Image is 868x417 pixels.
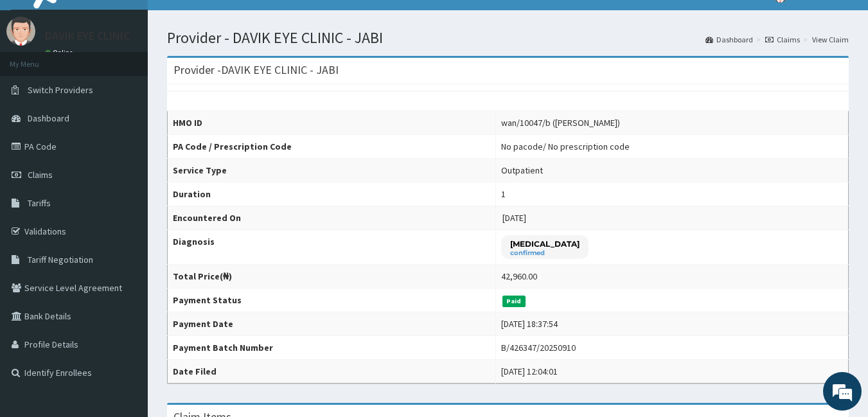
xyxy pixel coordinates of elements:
img: d_794563401_company_1708531726252_794563401 [24,64,52,96]
div: [DATE] 12:04:01 [501,365,558,378]
th: Diagnosis [168,230,496,265]
th: Date Filed [168,360,496,384]
span: Paid [502,296,526,307]
th: Total Price(₦) [168,265,496,288]
div: Minimize live chat window [211,6,242,37]
h3: Provider - DAVIK EYE CLINIC - JABI [173,64,339,76]
span: Claims [28,169,53,181]
th: Encountered On [168,206,496,230]
th: Duration [168,182,496,206]
th: Payment Batch Number [168,336,496,360]
span: Tariff Negotiation [28,254,93,265]
span: We're online! [75,126,177,256]
span: Dashboard [28,112,69,124]
div: 1 [501,188,506,200]
th: PA Code / Prescription Code [168,135,496,159]
a: Dashboard [705,34,753,45]
div: wan/10047/b ([PERSON_NAME]) [501,116,620,129]
h1: Provider - DAVIK EYE CLINIC - JABI [167,30,849,46]
p: [MEDICAL_DATA] [510,238,580,249]
img: User Image [6,17,35,46]
div: No pacode / No prescription code [501,140,630,153]
p: DAVIK EYE CLINIC [45,30,130,42]
textarea: Type your message and hit 'Enter' [6,279,245,324]
th: Payment Date [168,312,496,336]
div: 42,960.00 [501,270,537,283]
div: [DATE] 18:37:54 [501,317,558,330]
a: Claims [765,34,800,45]
span: Tariffs [28,197,51,209]
div: B/426347/20250910 [501,341,576,354]
th: Payment Status [168,288,496,312]
span: [DATE] [502,212,526,224]
span: Switch Providers [28,84,93,96]
div: Outpatient [501,164,543,177]
a: View Claim [812,34,849,45]
th: HMO ID [168,111,496,135]
div: Chat with us now [67,72,216,89]
small: confirmed [510,250,580,256]
th: Service Type [168,159,496,182]
a: Online [45,48,76,57]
